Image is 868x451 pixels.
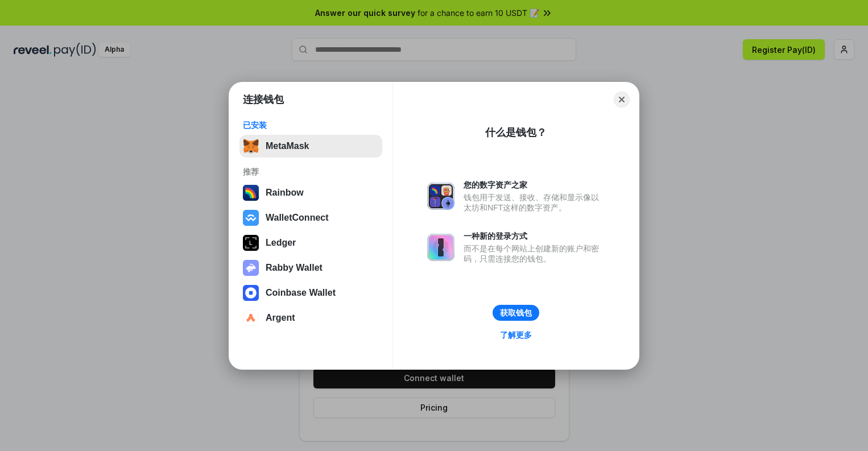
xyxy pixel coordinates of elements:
button: Ledger [239,231,382,254]
div: 一种新的登录方式 [464,231,605,241]
img: svg+xml,%3Csvg%20xmlns%3D%22http%3A%2F%2Fwww.w3.org%2F2000%2Fsvg%22%20fill%3D%22none%22%20viewBox... [427,183,454,210]
div: Rabby Wallet [266,263,323,273]
div: Coinbase Wallet [266,288,336,298]
img: svg+xml,%3Csvg%20width%3D%2228%22%20height%3D%2228%22%20viewBox%3D%220%200%2028%2028%22%20fill%3D... [243,210,259,226]
div: 获取钱包 [500,308,532,318]
img: svg+xml,%3Csvg%20width%3D%2228%22%20height%3D%2228%22%20viewBox%3D%220%200%2028%2028%22%20fill%3D... [243,285,259,301]
img: svg+xml,%3Csvg%20width%3D%22120%22%20height%3D%22120%22%20viewBox%3D%220%200%20120%20120%22%20fil... [243,185,259,201]
h1: 连接钱包 [243,93,284,106]
div: 推荐 [243,167,379,177]
img: svg+xml,%3Csvg%20width%3D%2228%22%20height%3D%2228%22%20viewBox%3D%220%200%2028%2028%22%20fill%3D... [243,310,259,326]
div: 钱包用于发送、接收、存储和显示像以太坊和NFT这样的数字资产。 [464,192,605,213]
button: Rabby Wallet [239,256,382,279]
div: MetaMask [266,141,309,151]
img: svg+xml,%3Csvg%20xmlns%3D%22http%3A%2F%2Fwww.w3.org%2F2000%2Fsvg%22%20width%3D%2228%22%20height%3... [243,235,259,251]
div: 已安装 [243,120,379,130]
div: WalletConnect [266,213,329,223]
button: MetaMask [239,135,382,158]
button: Argent [239,307,382,329]
img: svg+xml,%3Csvg%20xmlns%3D%22http%3A%2F%2Fwww.w3.org%2F2000%2Fsvg%22%20fill%3D%22none%22%20viewBox... [427,234,454,261]
a: 了解更多 [493,328,539,342]
button: 获取钱包 [493,305,539,321]
div: Ledger [266,238,296,248]
img: svg+xml,%3Csvg%20fill%3D%22none%22%20height%3D%2233%22%20viewBox%3D%220%200%2035%2033%22%20width%... [243,138,259,154]
button: Close [614,92,630,107]
img: svg+xml,%3Csvg%20xmlns%3D%22http%3A%2F%2Fwww.w3.org%2F2000%2Fsvg%22%20fill%3D%22none%22%20viewBox... [243,260,259,276]
div: 了解更多 [500,330,532,340]
div: 而不是在每个网站上创建新的账户和密码，只需连接您的钱包。 [464,243,605,264]
div: 什么是钱包？ [485,126,547,139]
button: Coinbase Wallet [239,282,382,304]
div: Argent [266,313,295,323]
div: Rainbow [266,188,304,198]
button: Rainbow [239,181,382,204]
div: 您的数字资产之家 [464,180,605,190]
button: WalletConnect [239,206,382,229]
